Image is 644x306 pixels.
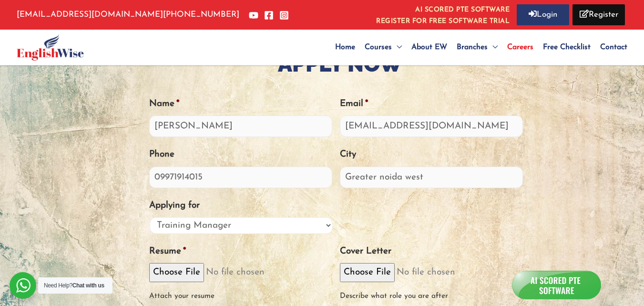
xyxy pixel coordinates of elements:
[330,31,360,64] a: Home
[17,11,163,19] a: [EMAIL_ADDRESS][DOMAIN_NAME]
[279,11,289,20] a: Instagram
[595,31,627,64] a: Contact
[72,282,104,289] strong: Chat with us
[538,31,595,64] a: Free Checklist
[360,31,407,64] a: Courses
[452,31,502,64] a: Branches
[17,8,239,22] p: [PHONE_NUMBER]
[517,4,569,25] a: Login
[411,43,447,51] span: About EW
[149,98,179,110] label: Name
[17,34,84,61] img: English Wise
[149,246,186,258] label: Resume
[365,43,392,51] span: Courses
[264,11,274,20] a: Facebook
[507,43,533,51] span: Careers
[457,43,488,51] span: Branches
[340,98,368,110] label: Email
[376,4,510,25] a: AI SCORED PTE SOFTWAREREGISTER FOR FREE SOFTWARE TRIAL
[249,11,258,20] a: YouTube
[600,43,627,51] span: Contact
[543,43,591,51] span: Free Checklist
[149,200,200,212] label: Applying for
[149,149,174,161] label: Phone
[44,282,104,289] span: Need Help?
[502,31,538,64] a: Careers
[340,246,391,258] label: Cover Letter
[149,282,332,303] div: Attach your resume
[340,149,356,161] label: City
[407,31,452,64] a: About EW
[514,271,599,298] img: icon_a.png
[335,43,355,51] span: Home
[340,282,523,303] div: Describe what role you are after
[572,4,625,25] a: Register
[330,31,627,64] nav: Site Navigation
[376,4,510,16] i: AI SCORED PTE SOFTWARE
